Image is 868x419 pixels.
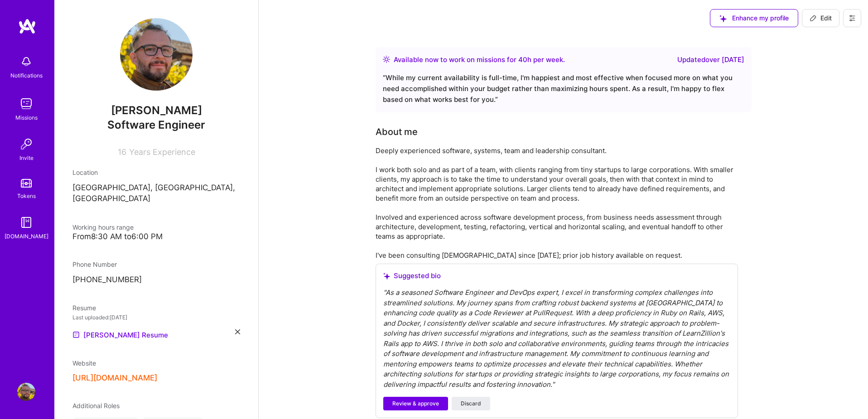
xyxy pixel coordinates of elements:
i: icon Close [235,329,240,334]
img: guide book [17,213,35,231]
span: Resume [72,304,96,312]
button: [URL][DOMAIN_NAME] [72,373,157,383]
button: Discard [452,397,490,410]
img: tokens [21,179,32,188]
span: [PERSON_NAME] [72,104,240,117]
a: [PERSON_NAME] Resume [72,329,168,340]
div: “ While my current availability is full-time, I'm happiest and most effective when focused more o... [383,72,744,105]
button: Edit [802,9,839,27]
div: " As a seasoned Software Engineer and DevOps expert, I excel in transforming complex challenges i... [383,288,730,390]
img: Availability [383,56,390,63]
div: [DOMAIN_NAME] [5,231,48,241]
button: Review & approve [383,397,448,410]
span: Edit [810,14,832,23]
a: User Avatar [15,383,38,401]
span: Discard [461,400,481,408]
div: Notifications [10,71,43,80]
img: Invite [17,135,35,153]
div: Invite [19,153,34,163]
div: Location [72,168,240,177]
img: teamwork [17,95,35,113]
i: icon SuggestedTeams [383,273,390,279]
img: logo [18,18,36,34]
img: User Avatar [17,383,35,401]
span: 16 [118,147,126,157]
div: From 8:30 AM to 6:00 PM [72,232,240,241]
img: User Avatar [120,18,193,91]
img: bell [17,53,35,71]
div: Missions [15,113,38,122]
div: Suggested bio [383,271,730,280]
div: About me [376,125,418,139]
div: Deeply experienced software, systems, team and leadership consultant. I work both solo and as par... [376,146,738,260]
span: Years Experience [129,147,195,157]
span: 40 [518,55,527,64]
span: Working hours range [72,223,134,231]
div: Tokens [17,191,36,201]
p: [GEOGRAPHIC_DATA], [GEOGRAPHIC_DATA], [GEOGRAPHIC_DATA] [72,183,240,204]
div: Updated over [DATE] [677,54,744,65]
span: Website [72,359,96,367]
span: Phone Number [72,260,117,268]
img: Resume [72,331,80,338]
p: [PHONE_NUMBER] [72,275,240,285]
div: Last uploaded: [DATE] [72,313,240,322]
span: Review & approve [392,400,439,408]
span: Additional Roles [72,402,120,409]
div: Available now to work on missions for h per week . [394,54,565,65]
span: Software Engineer [107,118,205,131]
